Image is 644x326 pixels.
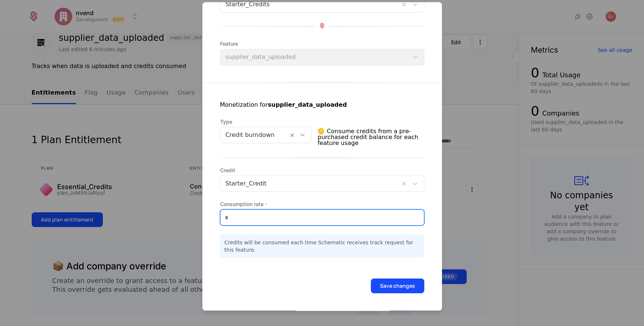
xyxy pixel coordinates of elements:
span: 🪙 Consume credits from a pre-purchased credit balance for each feature usage [317,125,424,149]
span: Credit [220,167,424,174]
div: Credits will be consumed each time Schematic receives track request for this feature. [220,234,424,258]
div: Monetization for [220,100,347,109]
label: Consumption rate [220,201,424,208]
strong: supplier_data_uploaded [268,101,347,108]
button: Save changes [371,279,424,293]
span: Type [220,118,312,125]
span: Feature [220,40,424,47]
